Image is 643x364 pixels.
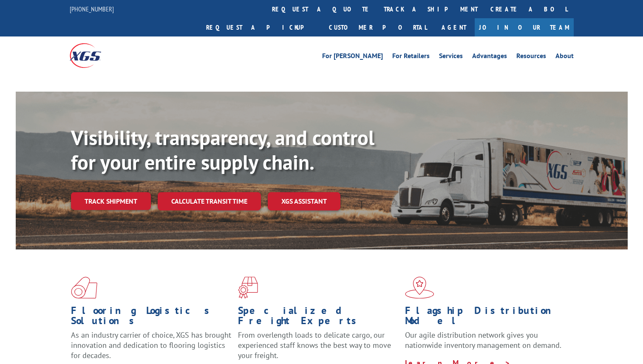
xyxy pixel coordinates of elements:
a: Agent [433,18,475,36]
img: xgs-icon-focused-on-flooring-red [238,277,258,299]
a: Track shipment [71,192,151,210]
a: About [555,53,574,62]
h1: Specialized Freight Experts [238,305,399,330]
a: For [PERSON_NAME] [322,53,383,62]
img: xgs-icon-total-supply-chain-intelligence-red [71,277,97,299]
a: [PHONE_NUMBER] [70,5,114,13]
h1: Flagship Distribution Model [405,305,566,330]
a: Join Our Team [475,18,574,36]
a: XGS ASSISTANT [268,192,340,210]
a: Advantages [472,53,507,62]
h1: Flooring Logistics Solutions [71,305,232,330]
a: Services [439,53,463,62]
a: Customer Portal [323,18,433,36]
a: Resources [516,53,546,62]
span: Our agile distribution network gives you nationwide inventory management on demand. [405,330,561,350]
img: xgs-icon-flagship-distribution-model-red [405,277,434,299]
a: For Retailers [392,53,430,62]
a: Calculate transit time [158,192,261,210]
a: Request a pickup [200,18,323,36]
b: Visibility, transparency, and control for your entire supply chain. [71,124,374,175]
span: As an industry carrier of choice, XGS has brought innovation and dedication to flooring logistics... [71,330,231,360]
